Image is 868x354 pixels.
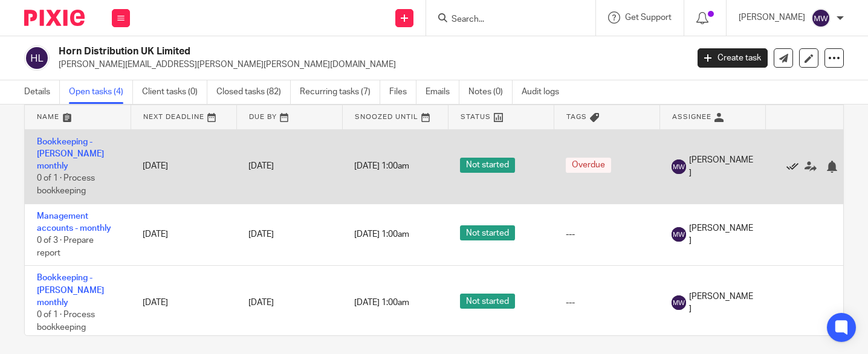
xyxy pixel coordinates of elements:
[566,158,611,173] span: Overdue
[300,80,380,104] a: Recurring tasks (7)
[37,274,104,307] a: Bookkeeping - [PERSON_NAME] monthly
[698,48,768,68] a: Create task
[248,230,274,239] span: [DATE]
[131,129,236,204] td: [DATE]
[625,13,672,22] span: Get Support
[460,294,515,309] span: Not started
[460,225,515,240] span: Not started
[37,311,95,332] span: 0 of 1 · Process bookkeeping
[689,222,753,247] span: [PERSON_NAME]
[426,80,459,104] a: Emails
[811,8,831,28] img: svg%3E
[739,11,805,24] p: [PERSON_NAME]
[37,236,94,257] span: 0 of 3 · Prepare report
[216,80,291,104] a: Closed tasks (82)
[248,162,274,170] span: [DATE]
[69,80,133,104] a: Open tasks (4)
[142,80,207,104] a: Client tasks (0)
[248,298,274,307] span: [DATE]
[672,295,686,310] img: svg%3E
[354,298,409,307] span: [DATE] 1:00am
[389,80,416,104] a: Files
[131,204,236,266] td: [DATE]
[24,10,85,26] img: Pixie
[461,114,491,120] span: Status
[59,45,555,58] h2: Horn Distribution UK Limited
[672,159,686,174] img: svg%3E
[450,14,559,25] input: Search
[566,297,647,309] div: ---
[566,228,647,240] div: ---
[566,114,587,120] span: Tags
[24,80,60,104] a: Details
[689,291,753,315] span: [PERSON_NAME]
[37,212,111,233] a: Management accounts - monthly
[354,230,409,239] span: [DATE] 1:00am
[689,154,753,179] span: [PERSON_NAME]
[131,266,236,340] td: [DATE]
[24,45,50,71] img: svg%3E
[354,163,409,171] span: [DATE] 1:00am
[37,138,104,171] a: Bookkeeping - [PERSON_NAME] monthly
[468,80,513,104] a: Notes (0)
[672,227,686,242] img: svg%3E
[59,59,679,71] p: [PERSON_NAME][EMAIL_ADDRESS][PERSON_NAME][PERSON_NAME][DOMAIN_NAME]
[37,175,95,196] span: 0 of 1 · Process bookkeeping
[786,160,805,172] a: Mark as done
[460,158,515,173] span: Not started
[522,80,568,104] a: Audit logs
[355,114,418,120] span: Snoozed Until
